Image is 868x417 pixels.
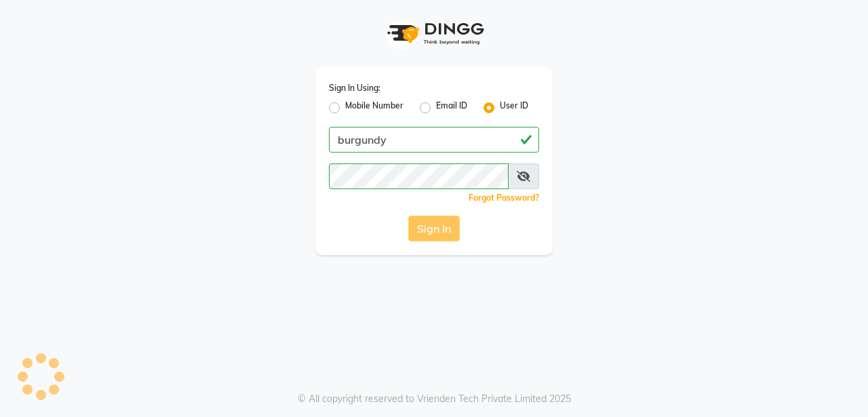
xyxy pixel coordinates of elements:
label: Mobile Number [345,100,403,116]
img: logo1.svg [380,14,488,54]
label: Sign In Using: [329,82,380,94]
label: Email ID [436,100,467,116]
a: Forgot Password? [469,193,539,203]
input: Username [329,163,509,189]
input: Username [329,127,539,153]
label: User ID [500,100,528,116]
